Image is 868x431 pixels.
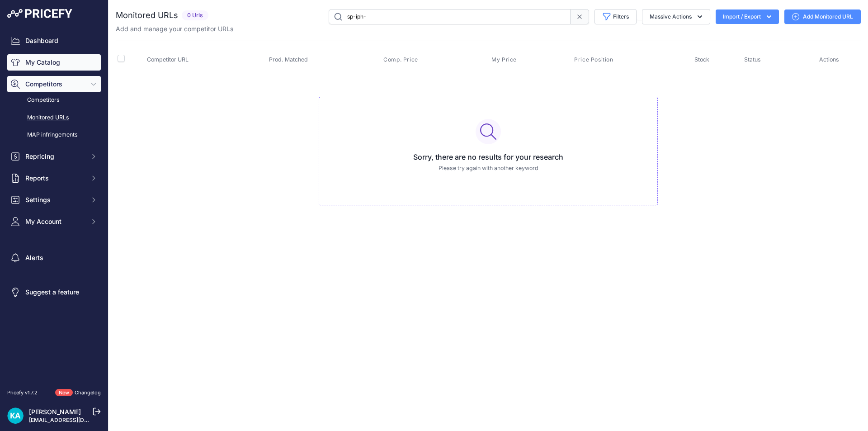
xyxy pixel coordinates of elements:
a: [PERSON_NAME] [29,408,81,416]
a: MAP infringements [7,127,101,143]
a: Add Monitored URL [784,9,861,24]
div: Pricefy v1.7.2 [7,389,38,397]
span: Repricing [25,152,85,161]
span: Status [744,56,761,63]
button: My Price [491,56,519,63]
span: Stock [694,56,709,63]
span: My Price [491,56,517,63]
button: My Account [7,213,101,230]
a: My Catalog [7,54,101,71]
span: Actions [819,56,839,63]
button: Massive Actions [642,9,710,24]
span: Prod. Matched [269,56,308,63]
a: Suggest a feature [7,284,101,300]
h3: Sorry, there are no results for your research [326,152,650,162]
span: New [55,389,73,397]
span: Reports [25,174,85,183]
button: Filters [594,9,637,24]
span: Competitors [25,80,85,89]
button: Import / Export [716,9,779,24]
span: 0 Urls [182,10,208,21]
span: Price Position [574,56,613,63]
button: Repricing [7,148,101,165]
button: Comp. Price [383,56,420,63]
span: My Account [25,217,85,226]
h2: Monitored URLs [116,9,178,22]
img: Pricefy Logo [7,9,72,18]
a: Dashboard [7,33,101,49]
a: Monitored URLs [7,110,101,126]
span: Settings [25,195,85,204]
button: Reports [7,170,101,186]
p: Please try again with another keyword [326,164,650,173]
span: Competitor URL [147,56,189,63]
button: Settings [7,192,101,208]
a: Alerts [7,250,101,266]
button: Competitors [7,76,101,92]
button: Price Position [574,56,615,63]
a: Changelog [75,389,101,396]
p: Add and manage your competitor URLs [116,24,233,33]
a: Competitors [7,92,101,108]
input: Search [329,9,571,24]
span: Comp. Price [383,56,418,63]
nav: Sidebar [7,33,101,378]
a: [EMAIL_ADDRESS][DOMAIN_NAME] [29,417,123,423]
